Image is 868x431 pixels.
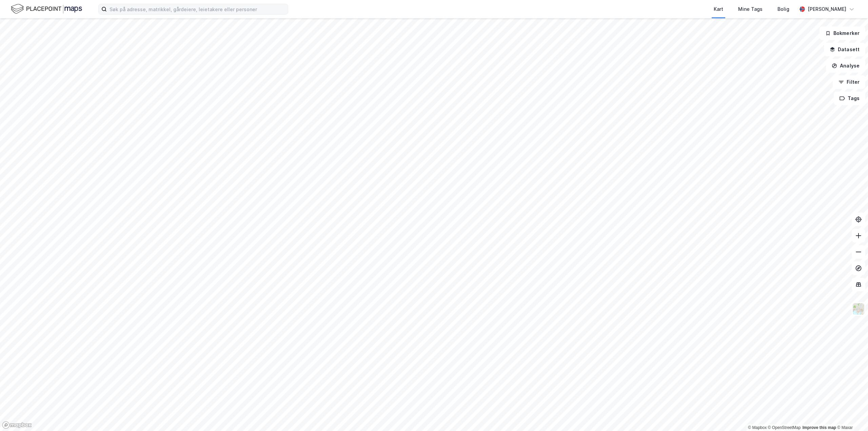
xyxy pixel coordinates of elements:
input: Søk på adresse, matrikkel, gårdeiere, leietakere eller personer [107,4,288,14]
div: Mine Tags [738,5,763,13]
div: Kart [714,5,723,13]
img: logo.f888ab2527a4732fd821a326f86c7f29.svg [11,3,82,15]
a: Improve this map [803,425,836,430]
a: OpenStreetMap [768,425,801,430]
button: Filter [833,75,865,89]
button: Tags [834,92,865,105]
a: Mapbox homepage [2,421,32,429]
div: Bolig [777,5,789,13]
button: Bokmerker [820,26,865,40]
a: Mapbox [748,425,767,430]
div: Kontrollprogram for chat [834,398,868,431]
iframe: Chat Widget [834,398,868,431]
div: [PERSON_NAME] [808,5,846,13]
button: Analyse [826,59,865,73]
img: Z [852,302,865,315]
button: Datasett [824,43,865,56]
